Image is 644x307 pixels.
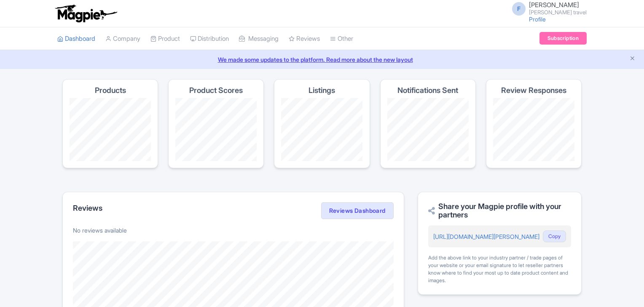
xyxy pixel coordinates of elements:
[529,10,587,15] small: [PERSON_NAME] travel
[543,230,566,242] button: Copy
[190,27,229,50] a: Distribution
[433,233,539,240] a: [URL][DOMAIN_NAME][PERSON_NAME]
[53,4,118,23] img: logo-ab69f6fb50320c5b225c76a69d11143b.png
[150,27,180,50] a: Product
[501,86,566,95] h4: Review Responses
[73,226,394,235] p: No reviews available
[5,55,639,64] a: We made some updates to the platform. Read more about the new layout
[73,204,102,212] h2: Reviews
[539,32,587,45] a: Subscription
[95,86,126,95] h4: Products
[189,86,243,95] h4: Product Scores
[529,16,546,23] a: Profile
[321,202,394,219] a: Reviews Dashboard
[330,27,353,50] a: Other
[529,1,579,9] span: [PERSON_NAME]
[507,2,587,15] a: F [PERSON_NAME] [PERSON_NAME] travel
[289,27,320,50] a: Reviews
[428,202,571,219] h2: Share your Magpie profile with your partners
[512,2,526,16] span: F
[105,27,140,50] a: Company
[397,86,458,95] h4: Notifications Sent
[309,86,335,95] h4: Listings
[629,54,636,64] button: Close announcement
[239,27,279,50] a: Messaging
[428,254,571,284] div: Add the above link to your industry partner / trade pages of your website or your email signature...
[57,27,95,50] a: Dashboard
